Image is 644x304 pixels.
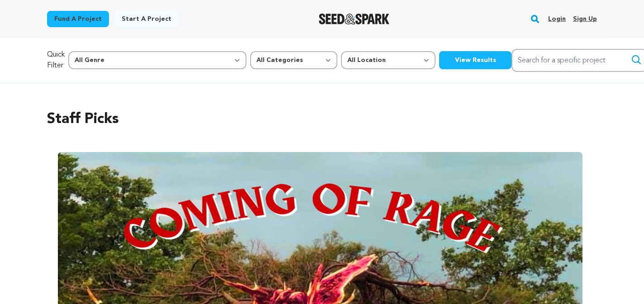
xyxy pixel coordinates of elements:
a: Fund a project [47,11,109,27]
p: Quick Filter [47,49,65,71]
a: Start a project [114,11,179,27]
h2: Staff Picks [47,109,597,130]
a: Login [548,12,566,26]
a: Seed&Spark Homepage [319,14,390,24]
a: Sign up [573,12,597,26]
img: Seed&Spark Logo Dark Mode [319,14,390,24]
button: View Results [439,51,511,69]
